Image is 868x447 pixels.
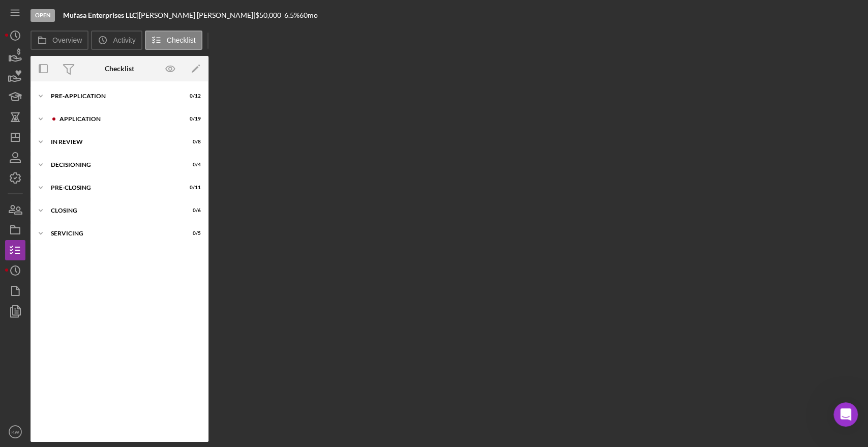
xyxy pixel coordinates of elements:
[51,207,175,214] div: Closing
[113,36,135,44] label: Activity
[167,36,196,44] label: Checklist
[183,230,201,236] div: 0 / 5
[183,116,201,122] div: 0 / 19
[51,162,175,168] div: Decisioning
[284,11,300,19] div: 6.5 %
[105,65,134,73] div: Checklist
[183,207,201,214] div: 0 / 6
[833,402,858,427] iframe: Intercom live chat
[183,139,201,145] div: 0 / 8
[183,162,201,168] div: 0 / 4
[31,31,88,50] button: Overview
[183,185,201,191] div: 0 / 11
[51,230,175,236] div: Servicing
[52,36,82,44] label: Overview
[5,422,25,442] button: KW
[145,31,202,50] button: Checklist
[139,11,255,19] div: [PERSON_NAME] [PERSON_NAME] |
[59,116,175,122] div: Application
[11,429,19,435] text: KW
[51,139,175,145] div: In Review
[183,93,201,99] div: 0 / 12
[31,9,55,22] div: Open
[300,11,318,19] div: 60 mo
[255,11,281,19] span: $50,000
[51,185,175,191] div: Pre-Closing
[63,11,137,19] b: Mufasa Enterprises LLC
[63,11,139,19] div: |
[91,31,142,50] button: Activity
[51,93,175,99] div: Pre-Application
